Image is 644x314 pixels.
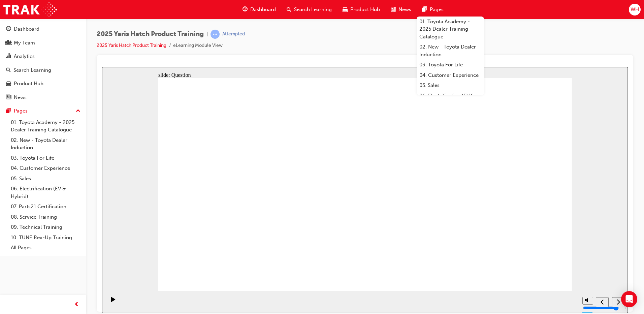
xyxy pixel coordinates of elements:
[3,50,83,63] a: Analytics
[480,230,491,238] button: Mute (Ctrl+Alt+M)
[398,6,411,13] span: News
[173,42,223,50] li: eLearning Module View
[250,6,276,13] span: Dashboard
[3,2,57,17] img: Trak
[3,91,83,104] a: News
[6,54,11,60] span: chart-icon
[417,3,449,17] a: pages-iconPages
[6,95,11,101] span: news-icon
[3,229,15,241] button: Play (Ctrl+Alt+P)
[430,6,444,13] span: Pages
[3,22,83,105] button: DashboardMy TeamAnalyticsSearch LearningProduct HubNews
[287,5,291,14] span: search-icon
[417,80,484,91] a: 05. Sales
[8,174,83,184] a: 05. Sales
[6,81,11,87] span: car-icon
[8,163,83,174] a: 04. Customer Experience
[243,5,248,14] span: guage-icon
[206,30,208,38] span: |
[222,31,245,37] div: Attempted
[14,80,43,88] div: Product Hub
[97,42,166,48] a: 2025 Yaris Hatch Product Training
[385,3,417,17] a: news-iconNews
[14,94,27,101] div: News
[631,6,639,13] span: WH
[14,39,35,47] div: My Team
[494,224,522,246] nav: slide navigation
[350,6,380,13] span: Product Hub
[8,243,83,253] a: All Pages
[3,23,83,35] a: Dashboard
[337,3,385,17] a: car-iconProduct Hub
[417,60,484,70] a: 03. Toyota For Life
[621,291,637,307] div: Open Intercom Messenger
[8,184,83,201] a: 06. Electrification (EV & Hybrid)
[14,53,35,60] div: Analytics
[237,3,281,17] a: guage-iconDashboard
[3,105,83,117] button: Pages
[343,5,348,14] span: car-icon
[477,224,490,246] div: misc controls
[8,135,83,153] a: 02. New - Toyota Dealer Induction
[8,117,83,135] a: 01. Toyota Academy - 2025 Dealer Training Catalogue
[294,6,332,13] span: Search Learning
[494,230,507,240] button: Previous (Ctrl+Alt+Comma)
[391,5,396,14] span: news-icon
[3,224,15,246] div: playback controls
[211,30,220,39] span: learningRecordVerb_ATTEMPT-icon
[14,25,39,33] div: Dashboard
[3,64,83,76] a: Search Learning
[8,212,83,222] a: 08. Service Training
[417,70,484,81] a: 04. Customer Experience
[8,222,83,232] a: 09. Technical Training
[510,230,523,240] button: Next (Ctrl+Alt+Period)
[417,91,484,108] a: 06. Electrification (EV & Hybrid)
[13,66,51,74] div: Search Learning
[481,238,524,244] input: volume
[8,153,83,163] a: 03. Toyota For Life
[629,4,641,15] button: WH
[8,201,83,212] a: 07. Parts21 Certification
[14,107,28,115] div: Pages
[8,232,83,243] a: 10. TUNE Rev-Up Training
[3,77,83,90] a: Product Hub
[281,3,337,17] a: search-iconSearch Learning
[6,26,11,32] span: guage-icon
[422,5,427,14] span: pages-icon
[97,30,204,38] span: 2025 Yaris Hatch Product Training
[6,108,11,114] span: pages-icon
[6,40,11,46] span: people-icon
[417,17,484,42] a: 01. Toyota Academy - 2025 Dealer Training Catalogue
[3,37,83,49] a: My Team
[417,42,484,60] a: 02. New - Toyota Dealer Induction
[6,67,11,73] span: search-icon
[76,107,80,116] span: up-icon
[74,301,79,309] span: prev-icon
